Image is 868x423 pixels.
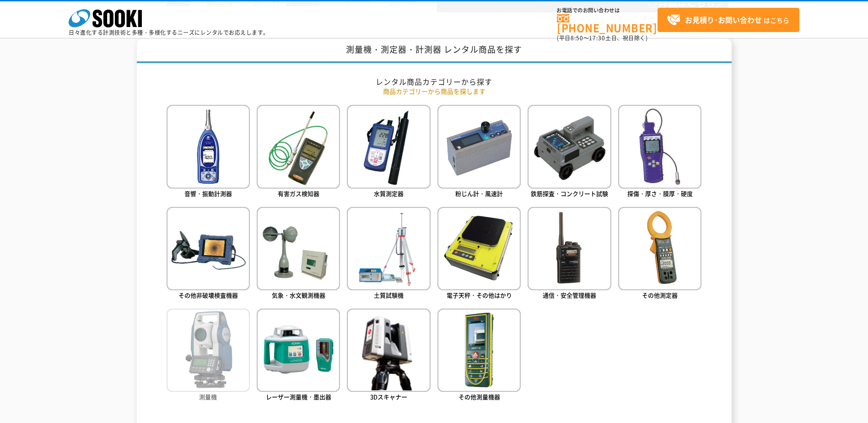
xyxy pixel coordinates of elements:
a: その他測定器 [618,207,701,302]
span: 鉄筋探査・コンクリート試験 [531,189,608,198]
span: 8:50 [571,34,583,42]
span: (平日 ～ 土日、祝日除く) [557,34,647,42]
span: お電話でのお問い合わせは [557,8,658,13]
span: はこちら [667,13,789,27]
h1: 測量機・測定器・計測器 レンタル商品を探す [137,38,732,63]
img: 鉄筋探査・コンクリート試験 [528,105,611,188]
a: 音響・振動計測器 [167,105,250,200]
img: その他測定器 [618,207,701,290]
img: その他測量機器 [437,309,521,392]
img: 探傷・厚さ・膜厚・硬度 [618,105,701,188]
span: 有害ガス検知器 [278,189,319,198]
img: 音響・振動計測器 [167,105,250,188]
a: 粉じん計・風速計 [437,105,521,200]
a: その他非破壊検査機器 [167,207,250,302]
img: その他非破壊検査機器 [167,207,250,290]
img: 土質試験機 [347,207,430,290]
p: 商品カテゴリーから商品を探します [167,87,702,96]
a: 水質測定器 [347,105,430,200]
img: 気象・水文観測機器 [257,207,340,290]
a: 3Dスキャナー [347,309,430,403]
span: その他非破壊検査機器 [178,291,238,299]
span: 電子天秤・その他はかり [447,291,512,299]
span: 3Dスキャナー [370,392,407,401]
span: 水質測定器 [374,189,404,198]
img: 3Dスキャナー [347,309,430,392]
img: 測量機 [167,309,250,392]
a: お見積り･お問い合わせはこちら [658,8,799,32]
h2: レンタル商品カテゴリーから探す [167,77,702,87]
a: 有害ガス検知器 [257,105,340,200]
a: 気象・水文観測機器 [257,207,340,302]
span: 通信・安全管理機器 [543,291,596,299]
span: 粉じん計・風速計 [455,189,503,198]
a: 鉄筋探査・コンクリート試験 [528,105,611,200]
img: レーザー測量機・墨出器 [257,309,340,392]
a: 通信・安全管理機器 [528,207,611,302]
span: 探傷・厚さ・膜厚・硬度 [627,189,693,198]
img: 水質測定器 [347,105,430,188]
a: その他測量機器 [437,309,521,403]
a: [PHONE_NUMBER] [557,14,658,33]
strong: お見積り･お問い合わせ [685,14,762,25]
span: 土質試験機 [374,291,404,299]
img: 通信・安全管理機器 [528,207,611,290]
span: 17:30 [589,34,605,42]
a: レーザー測量機・墨出器 [257,309,340,403]
img: 電子天秤・その他はかり [437,207,521,290]
span: その他測定器 [642,291,678,299]
img: 粉じん計・風速計 [437,105,521,188]
span: 音響・振動計測器 [184,189,232,198]
span: 気象・水文観測機器 [272,291,325,299]
span: レーザー測量機・墨出器 [266,392,331,401]
a: 土質試験機 [347,207,430,302]
span: 測量機 [199,392,217,401]
p: 日々進化する計測技術と多種・多様化するニーズにレンタルでお応えします。 [69,30,269,35]
a: 測量機 [167,309,250,403]
img: 有害ガス検知器 [257,105,340,188]
a: 電子天秤・その他はかり [437,207,521,302]
a: 探傷・厚さ・膜厚・硬度 [618,105,701,200]
span: その他測量機器 [458,392,500,401]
